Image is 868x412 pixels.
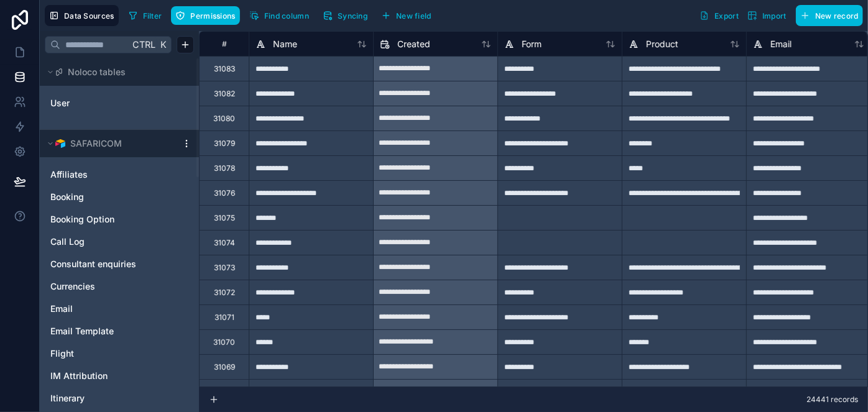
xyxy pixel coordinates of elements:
span: Product [646,38,678,50]
span: Affiliates [50,168,88,181]
button: Permissions [171,6,239,25]
span: Itinerary [50,392,85,405]
div: Consultant enquiries [45,254,194,274]
span: Permissions [190,11,235,21]
span: 24441 records [806,395,858,405]
a: Itinerary [50,392,164,405]
div: IM Attribution [45,366,194,386]
div: 31070 [213,337,235,347]
a: Consultant enquiries [50,258,164,270]
span: K [159,40,167,49]
a: Booking Option [50,213,164,226]
span: Created [397,38,430,50]
div: 31080 [213,114,235,124]
div: # [209,39,239,48]
div: 31079 [214,139,235,149]
button: Syncing [318,6,372,25]
button: Airtable LogoSAFARICOM [45,135,177,152]
span: Ctrl [131,37,157,52]
div: Email [45,299,194,319]
span: Name [273,38,297,50]
div: Call Log [45,232,194,252]
div: 31078 [214,163,235,173]
span: Import [762,11,787,21]
div: Affiliates [45,165,194,185]
span: Data Sources [64,11,114,21]
div: Booking Option [45,209,194,229]
span: New record [815,11,859,21]
div: Booking [45,187,194,207]
button: New field [377,6,436,25]
a: User [50,97,151,109]
span: Email [50,303,73,315]
a: Syncing [318,6,377,25]
a: Affiliates [50,168,164,181]
button: New record [796,5,863,26]
button: Filter [124,6,167,25]
div: 31083 [214,64,235,74]
button: Import [743,5,791,26]
button: Noloco tables [45,63,187,81]
a: IM Attribution [50,370,164,382]
div: 31073 [214,263,235,273]
span: Noloco tables [68,66,126,78]
span: Flight [50,347,74,360]
span: Find column [264,11,309,21]
div: Email Template [45,321,194,341]
a: New record [791,5,863,26]
span: New field [396,11,432,21]
span: Consultant enquiries [50,258,136,270]
a: Call Log [50,236,164,248]
div: 31075 [214,213,235,223]
div: 31074 [214,238,235,248]
div: Flight [45,344,194,364]
span: Call Log [50,236,85,248]
a: Permissions [171,6,244,25]
button: Data Sources [45,5,119,26]
span: Booking [50,191,84,203]
div: User [45,93,194,113]
span: Currencies [50,280,95,293]
div: 31072 [214,288,235,298]
a: Email Template [50,325,164,337]
span: Syncing [338,11,367,21]
div: 31082 [214,89,235,99]
span: Form [522,38,542,50]
a: Flight [50,347,164,360]
span: IM Attribution [50,370,108,382]
button: Export [695,5,743,26]
div: Itinerary [45,388,194,408]
div: Currencies [45,277,194,296]
span: SAFARICOM [70,137,122,150]
div: 31071 [215,313,234,323]
img: Airtable Logo [55,139,65,149]
span: User [50,97,70,109]
a: Booking [50,191,164,203]
div: 31069 [214,362,235,372]
div: 31076 [214,188,235,198]
button: Find column [245,6,313,25]
span: Email [770,38,792,50]
a: Currencies [50,280,164,293]
span: Email Template [50,325,114,337]
span: Export [714,11,739,21]
a: Email [50,303,164,315]
span: Filter [143,11,162,21]
span: Booking Option [50,213,114,226]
